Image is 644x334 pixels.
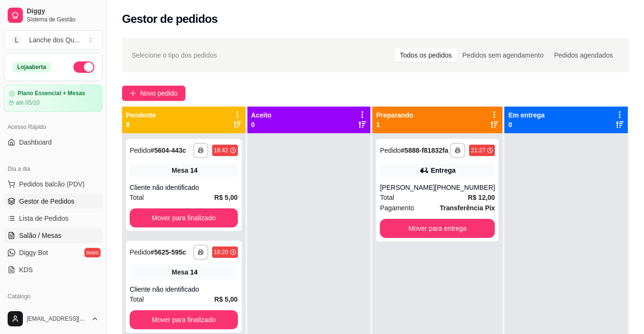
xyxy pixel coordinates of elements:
[440,204,495,212] strong: Transferência Pix
[19,196,74,206] span: Gestor de Pedidos
[19,231,61,240] span: Salão / Mesas
[4,262,102,277] a: KDS
[130,147,151,154] span: Pedido
[19,138,52,147] span: Dashboard
[380,203,414,213] span: Pagamento
[214,147,228,154] div: 18:42
[4,85,102,112] a: Plano Essencial + Mesasaté 05/10
[151,147,186,154] strong: # 5604-443c
[468,194,495,201] strong: R$ 12,00
[4,161,102,177] div: Dia a dia
[215,194,238,201] strong: R$ 5,00
[380,147,401,154] span: Pedido
[251,110,272,120] p: Aceito
[395,49,457,62] div: Todos os pedidos
[172,166,188,175] span: Mesa
[18,90,85,97] article: Plano Essencial + Mesas
[4,135,102,150] a: Dashboard
[190,166,198,175] div: 14
[130,285,238,294] div: Cliente não identificado
[126,110,156,120] p: Pendente
[549,49,618,62] div: Pedidos agendados
[27,315,87,323] span: [EMAIL_ADDRESS][DOMAIN_NAME]
[457,49,549,62] div: Pedidos sem agendamento
[73,61,94,73] button: Alterar Status
[4,177,102,192] button: Pedidos balcão (PDV)
[132,50,217,60] span: Selecione o tipo dos pedidos
[4,30,102,49] button: Select a team
[401,147,449,154] strong: # 5888-f81832fa
[214,248,228,256] div: 18:20
[130,183,238,192] div: Cliente não identificado
[508,120,544,129] p: 0
[4,228,102,243] a: Salão / Mesas
[130,208,238,227] button: Mover para finalizado
[4,307,102,330] button: [EMAIL_ADDRESS][DOMAIN_NAME]
[12,35,21,45] span: L
[380,219,495,238] button: Mover para entrega
[130,294,144,305] span: Total
[130,90,136,97] span: plus
[130,192,144,203] span: Total
[19,248,48,257] span: Diggy Bot
[4,245,102,260] a: Diggy Botnovo
[122,11,218,27] h2: Gestor de pedidos
[376,110,413,120] p: Preparando
[380,192,394,203] span: Total
[4,119,102,135] div: Acesso Rápido
[29,35,80,45] div: Lanche dos Qu ...
[4,194,102,209] a: Gestor de Pedidos
[27,16,99,23] span: Sistema de Gestão
[4,289,102,304] div: Catálogo
[4,211,102,226] a: Lista de Pedidos
[172,267,188,277] span: Mesa
[4,4,102,27] a: DiggySistema de Gestão
[471,147,485,154] div: 21:27
[19,179,85,189] span: Pedidos balcão (PDV)
[12,62,51,72] div: Loja aberta
[431,166,456,175] div: Entrega
[380,183,435,192] div: [PERSON_NAME]
[19,214,69,223] span: Lista de Pedidos
[215,295,238,303] strong: R$ 5,00
[190,267,198,277] div: 14
[435,183,495,192] div: [PHONE_NUMBER]
[126,120,156,129] p: 8
[27,7,99,16] span: Diggy
[140,88,178,98] span: Novo pedido
[16,99,40,107] article: até 05/10
[151,248,186,256] strong: # 5625-595c
[19,265,33,275] span: KDS
[122,86,185,101] button: Novo pedido
[376,120,413,129] p: 1
[130,310,238,329] button: Mover para finalizado
[251,120,272,129] p: 0
[508,110,544,120] p: Em entrega
[130,248,151,256] span: Pedido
